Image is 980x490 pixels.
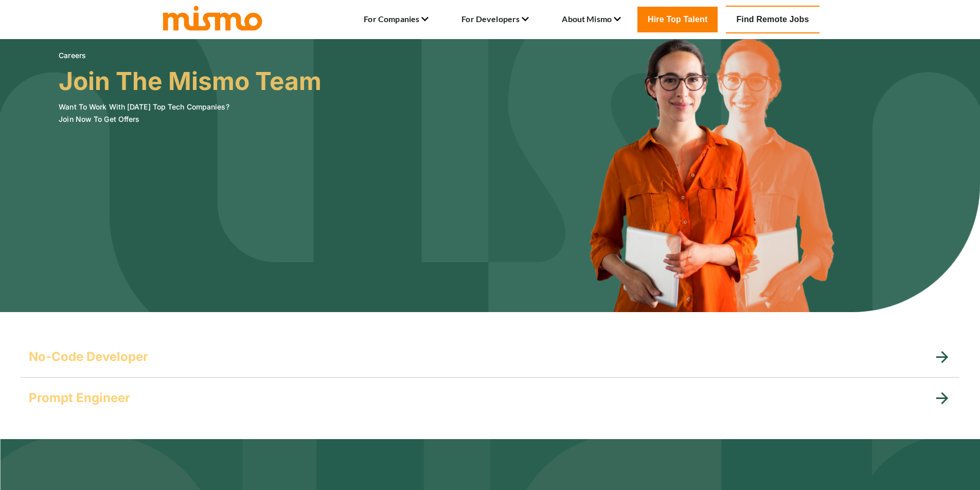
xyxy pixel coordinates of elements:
div: No-Code Developer [21,336,959,377]
div: Prompt Engineer [21,377,959,419]
h3: Join The Mismo Team [59,67,322,96]
a: Find Remote Jobs [726,6,819,33]
h6: Want To Work With [DATE] Top Tech Companies? Join Now To Get Offers [59,101,322,125]
h5: No-Code Developer [29,349,148,365]
img: logo [161,4,264,31]
li: For Companies [364,11,429,28]
h5: Prompt Engineer [29,390,130,406]
a: Hire Top Talent [637,7,718,32]
li: For Developers [461,11,529,28]
h6: Careers [59,49,322,62]
li: About Mismo [562,11,621,28]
